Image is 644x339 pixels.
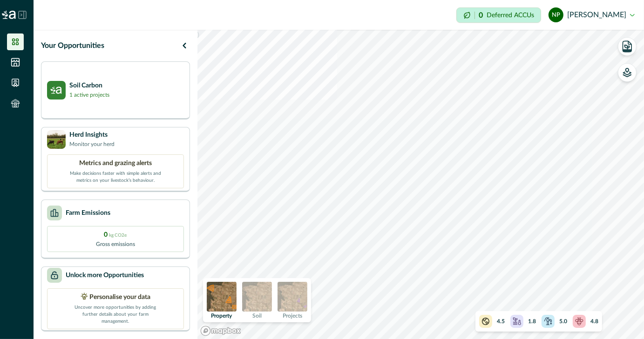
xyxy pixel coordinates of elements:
[497,317,505,326] p: 4.5
[252,313,262,319] p: Soil
[487,12,534,19] p: Deferred ACCUs
[41,40,104,51] p: Your Opportunities
[528,317,536,326] p: 1.8
[207,282,237,312] img: property preview
[104,230,127,240] p: 0
[549,4,635,26] button: nick pearce[PERSON_NAME]
[479,12,483,19] p: 0
[69,140,115,148] p: Monitor your herd
[66,208,110,218] p: Farm Emissions
[69,81,109,91] p: Soil Carbon
[278,282,307,312] img: projects preview
[66,271,144,280] p: Unlock more Opportunities
[559,317,567,326] p: 5.0
[69,168,162,184] p: Make decisions faster with simple alerts and metrics on your livestock’s behaviour.
[590,317,598,326] p: 4.8
[283,313,302,319] p: Projects
[96,240,135,248] p: Gross emissions
[109,233,127,238] span: kg CO2e
[242,282,272,312] img: soil preview
[79,159,152,168] p: Metrics and grazing alerts
[2,11,16,19] img: Logo
[90,292,151,302] p: Personalise your data
[69,302,162,325] p: Uncover more opportunities by adding further details about your farm management.
[211,313,232,319] p: Property
[69,91,109,99] p: 1 active projects
[200,326,241,336] a: Mapbox logo
[69,130,115,140] p: Herd Insights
